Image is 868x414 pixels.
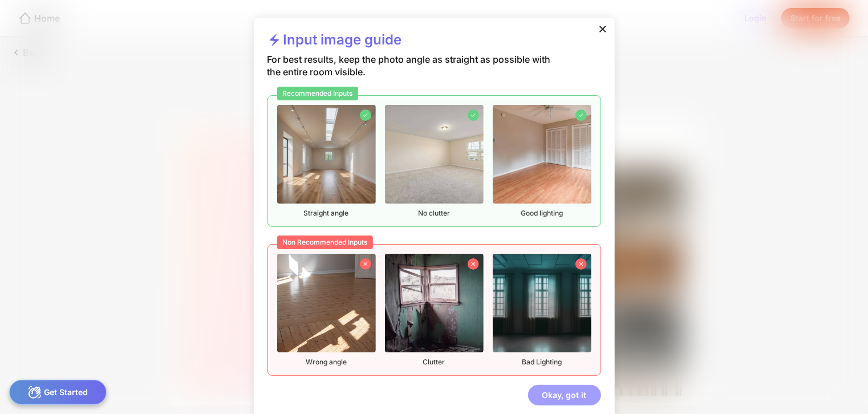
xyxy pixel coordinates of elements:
[385,254,484,366] div: Clutter
[385,105,484,217] div: No clutter
[493,254,591,352] img: nonrecommendedImageEmpty3.jpg
[493,105,591,204] img: emptyBedroomImage4.jpg
[277,254,376,366] div: Wrong angle
[277,105,376,217] div: Straight angle
[9,380,107,405] div: Get Started
[385,105,484,204] img: emptyBedroomImage7.jpg
[277,87,359,100] div: Recommended Inputs
[277,105,376,204] img: emptyLivingRoomImage1.jpg
[277,254,376,352] img: nonrecommendedImageEmpty1.png
[267,31,402,53] div: Input image guide
[528,385,601,405] div: Okay, got it
[493,105,591,217] div: Good lighting
[493,254,591,366] div: Bad Lighting
[267,53,565,95] div: For best results, keep the photo angle as straight as possible with the entire room visible.
[277,236,374,249] div: Non Recommended Inputs
[385,254,484,352] img: nonrecommendedImageEmpty2.png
